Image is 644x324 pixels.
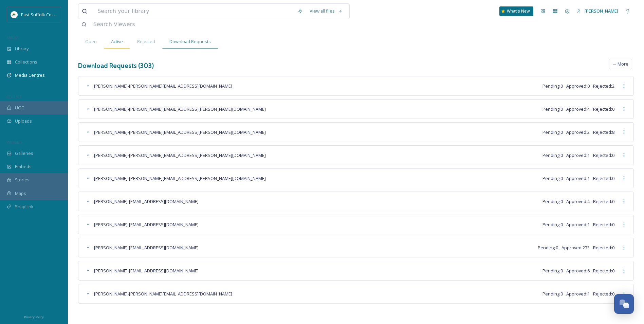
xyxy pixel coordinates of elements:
[593,198,614,205] span: Rejected: 0
[542,175,563,182] span: Pending: 0
[566,268,590,274] span: Approved: 6
[562,245,590,251] span: Approved: 273
[15,59,37,65] span: Collections
[90,17,248,32] input: Search Viewers
[566,175,590,182] span: Approved: 1
[21,11,61,18] span: East Suffolk Council
[15,46,29,52] span: Library
[593,268,614,274] span: Rejected: 0
[542,198,563,205] span: Pending: 0
[585,8,618,14] span: [PERSON_NAME]
[593,291,614,297] span: Rejected: 0
[94,129,266,136] span: [PERSON_NAME] - [PERSON_NAME][EMAIL_ADDRESS][PERSON_NAME][DOMAIN_NAME]
[15,105,24,111] span: UGC
[593,83,614,89] span: Rejected: 2
[538,245,558,251] span: Pending: 0
[593,152,614,159] span: Rejected: 0
[542,152,563,159] span: Pending: 0
[94,221,199,228] span: [PERSON_NAME] - [EMAIL_ADDRESS][DOMAIN_NAME]
[94,291,232,297] span: [PERSON_NAME] - [PERSON_NAME][EMAIL_ADDRESS][DOMAIN_NAME]
[78,61,154,71] h3: Download Requests ( 303 )
[94,106,266,112] span: [PERSON_NAME] - [PERSON_NAME][EMAIL_ADDRESS][PERSON_NAME][DOMAIN_NAME]
[566,198,590,205] span: Approved: 4
[94,268,199,274] span: [PERSON_NAME] - [EMAIL_ADDRESS][DOMAIN_NAME]
[499,6,533,16] a: What's New
[94,198,199,205] span: [PERSON_NAME] - [EMAIL_ADDRESS][DOMAIN_NAME]
[85,38,97,45] span: Open
[24,315,44,319] span: Privacy Policy
[542,106,563,112] span: Pending: 0
[618,61,628,67] span: More
[566,152,590,159] span: Approved: 1
[542,268,563,274] span: Pending: 0
[7,140,22,145] span: WIDGETS
[15,163,32,170] span: Embeds
[94,175,266,182] span: [PERSON_NAME] - [PERSON_NAME][EMAIL_ADDRESS][PERSON_NAME][DOMAIN_NAME]
[593,129,614,136] span: Rejected: 8
[15,177,30,183] span: Stories
[15,150,33,157] span: Galleries
[593,245,614,251] span: Rejected: 0
[542,291,563,297] span: Pending: 0
[137,38,155,45] span: Rejected
[593,175,614,182] span: Rejected: 0
[94,4,294,19] input: Search your library
[593,221,614,228] span: Rejected: 0
[94,152,266,159] span: [PERSON_NAME] - [PERSON_NAME][EMAIL_ADDRESS][PERSON_NAME][DOMAIN_NAME]
[614,294,634,314] button: Open Chat
[306,4,346,18] a: View all files
[542,129,563,136] span: Pending: 0
[15,203,34,210] span: SnapLink
[111,38,123,45] span: Active
[566,106,590,112] span: Approved: 4
[15,190,26,197] span: Maps
[7,35,19,40] span: MEDIA
[542,83,563,89] span: Pending: 0
[542,221,563,228] span: Pending: 0
[15,72,45,78] span: Media Centres
[94,245,199,251] span: [PERSON_NAME] - [EMAIL_ADDRESS][DOMAIN_NAME]
[566,291,590,297] span: Approved: 1
[24,312,44,321] a: Privacy Policy
[566,83,590,89] span: Approved: 0
[11,11,18,18] img: ESC%20Logo.png
[573,4,622,18] a: [PERSON_NAME]
[169,38,211,45] span: Download Requests
[566,221,590,228] span: Approved: 1
[566,129,590,136] span: Approved: 2
[94,83,232,89] span: [PERSON_NAME] - [PERSON_NAME][EMAIL_ADDRESS][DOMAIN_NAME]
[593,106,614,112] span: Rejected: 0
[7,94,21,99] span: COLLECT
[15,118,32,124] span: Uploads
